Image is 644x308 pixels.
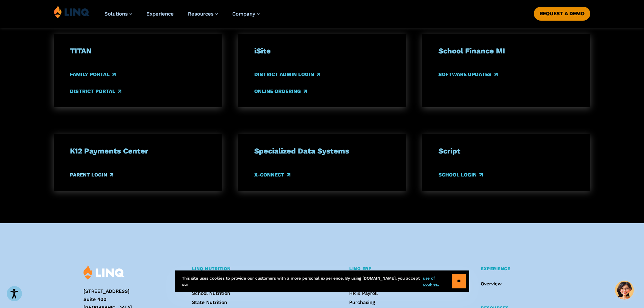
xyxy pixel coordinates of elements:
[232,11,260,17] a: Company
[70,46,206,56] h3: TITAN
[192,300,227,305] a: State Nutrition
[146,11,174,17] a: Experience
[481,281,502,286] a: Overview
[175,270,469,292] div: This site uses cookies to provide our customers with a more personal experience. By using [DOMAIN...
[481,266,510,271] span: Experience
[104,11,132,17] a: Solutions
[254,71,320,78] a: District Admin Login
[70,146,206,156] h3: K12 Payments Center
[188,11,218,17] a: Resources
[70,171,113,179] a: Parent Login
[54,5,90,18] img: LINQ | K‑12 Software
[423,275,452,287] a: use of cookies.
[254,46,390,56] h3: iSite
[438,71,498,78] a: Software Updates
[254,171,290,179] a: X-Connect
[192,266,231,271] span: LINQ Nutrition
[349,266,372,271] span: LINQ ERP
[70,88,121,95] a: District Portal
[349,265,445,273] a: LINQ ERP
[254,146,390,156] h3: Specialized Data Systems
[438,146,574,156] h3: Script
[481,265,560,273] a: Experience
[104,5,260,28] nav: Primary Navigation
[232,11,255,17] span: Company
[438,171,483,179] a: School Login
[534,5,590,20] nav: Button Navigation
[70,71,116,78] a: Family Portal
[349,300,375,305] a: Purchasing
[104,11,128,17] span: Solutions
[534,7,590,20] a: Request a Demo
[438,46,574,56] h3: School Finance MI
[188,11,214,17] span: Resources
[84,265,124,280] img: LINQ | K‑12 Software
[192,265,314,273] a: LINQ Nutrition
[615,281,634,300] button: Hello, have a question? Let’s chat.
[254,88,307,95] a: Online Ordering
